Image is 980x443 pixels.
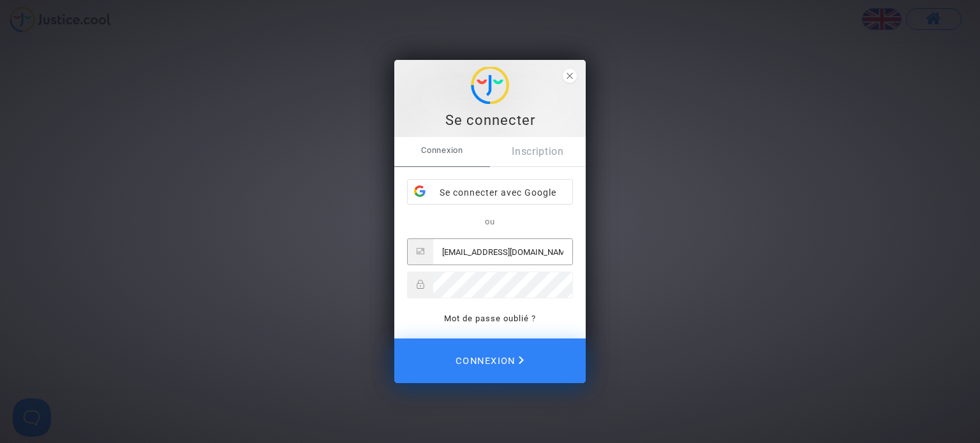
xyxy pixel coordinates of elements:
a: Inscription [490,137,586,166]
div: Se connecter avec Google [408,180,572,205]
span: close [563,69,577,83]
span: Connexion [456,347,524,375]
input: Password [433,272,572,298]
span: ou [485,217,495,226]
a: Mot de passe oublié ? [444,314,536,323]
input: Email [433,239,572,265]
button: Connexion [394,338,586,383]
span: Connexion [394,137,490,164]
div: Se connecter [401,111,579,130]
